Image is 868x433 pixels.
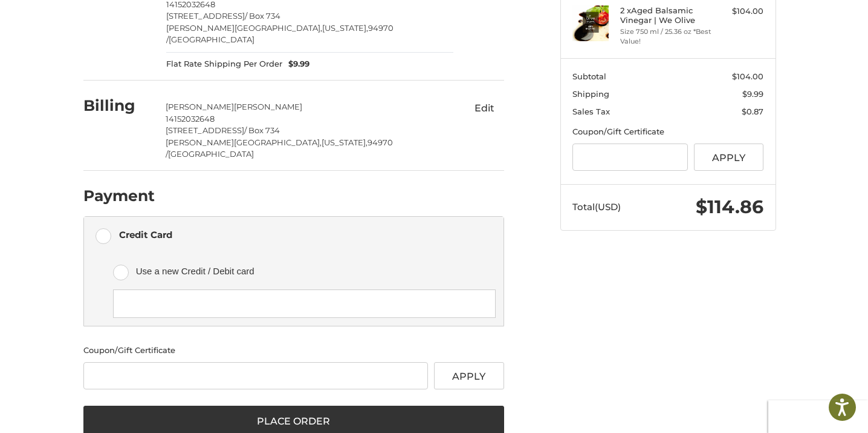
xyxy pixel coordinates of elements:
div: Coupon/Gift Certificate [572,126,763,138]
span: Flat Rate Shipping Per Order [166,58,282,70]
span: [PERSON_NAME] [234,102,302,111]
h2: Payment [83,187,155,205]
h4: 2 x Aged Balsamic Vinegar | We Olive [620,5,713,25]
button: Edit [465,98,504,117]
span: $9.99 [282,58,309,70]
iframe: Secure card payment input frame [121,298,487,309]
iframe: Google Customer Reviews [768,400,868,433]
input: Gift Certificate or Coupon Code [572,144,688,171]
p: We're away right now. Please check back later! [17,18,137,28]
input: Gift Certificate or Coupon Code [83,362,429,389]
h2: Billing [83,96,154,115]
span: Use a new Credit / Debit card [136,261,478,281]
span: $0.87 [742,107,763,116]
span: $114.86 [696,196,763,218]
span: Sales Tax [572,107,610,116]
span: / Box 734 [244,125,280,135]
div: $104.00 [716,5,763,18]
span: [PERSON_NAME][GEOGRAPHIC_DATA], [166,23,322,33]
span: [US_STATE], [322,23,368,33]
span: / Box 734 [245,11,280,21]
span: [PERSON_NAME][GEOGRAPHIC_DATA], [166,137,322,147]
span: [STREET_ADDRESS] [166,11,245,21]
span: $9.99 [742,89,763,99]
span: [US_STATE], [322,137,368,147]
span: [STREET_ADDRESS] [166,125,244,135]
li: Size 750 ml / 25.36 oz *Best Value! [620,27,713,47]
span: Shipping [572,89,609,99]
span: Total (USD) [572,201,621,213]
span: $104.00 [732,71,763,81]
span: [GEOGRAPHIC_DATA] [168,149,254,159]
span: 14152032648 [166,114,215,124]
span: [GEOGRAPHIC_DATA] [169,35,254,44]
button: Apply [434,362,504,389]
div: Credit Card [119,225,172,245]
span: [PERSON_NAME] [166,102,234,111]
span: Subtotal [572,71,606,81]
button: Open LiveChat chat widget [139,16,154,30]
button: Apply [694,144,764,171]
div: Coupon/Gift Certificate [83,345,504,357]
